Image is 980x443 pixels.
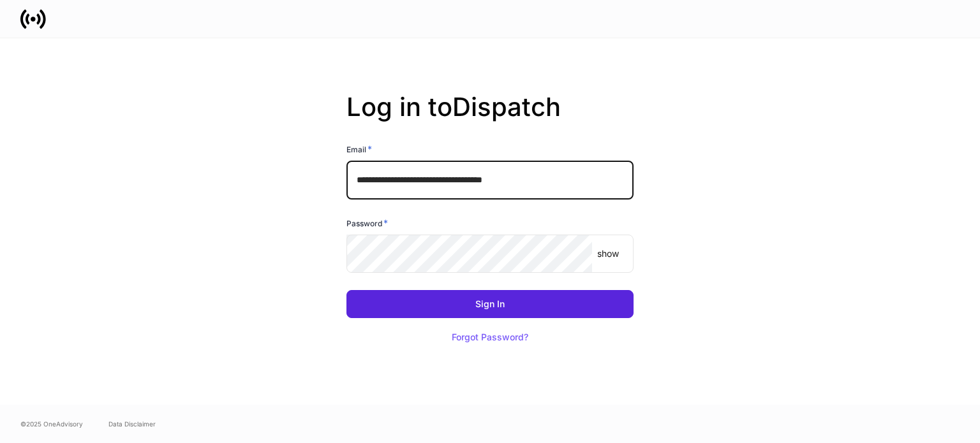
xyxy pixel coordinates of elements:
[346,217,388,229] h6: Password
[452,333,528,342] div: Forgot Password?
[597,247,619,260] p: show
[346,143,372,156] h6: Email
[108,419,156,429] a: Data Disclaimer
[346,290,634,318] button: Sign In
[20,419,83,429] span: © 2025 OneAdvisory
[346,92,634,143] h2: Log in to Dispatch
[436,323,544,351] button: Forgot Password?
[475,300,505,309] div: Sign In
